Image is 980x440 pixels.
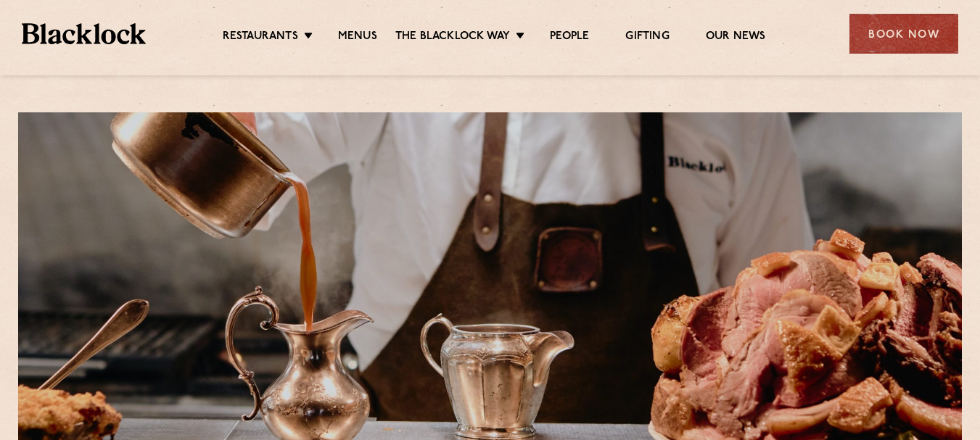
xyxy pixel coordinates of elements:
a: People [550,30,589,46]
a: Menus [338,30,377,46]
a: Restaurants [223,30,298,46]
div: Book Now [849,14,958,54]
img: BL_Textured_Logo-footer-cropped.svg [22,23,146,44]
a: Gifting [625,30,669,46]
a: The Blacklock Way [395,30,510,46]
a: Our News [706,30,766,46]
